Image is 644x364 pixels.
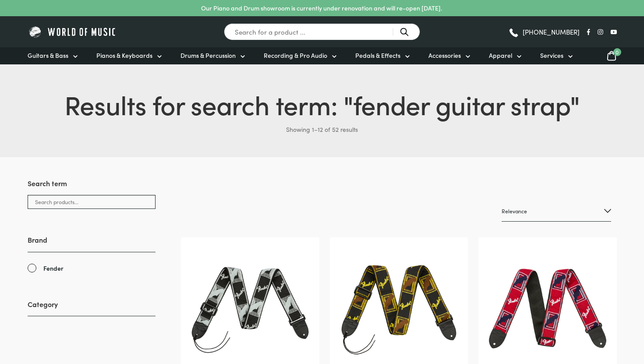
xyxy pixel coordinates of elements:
[613,48,621,56] span: 0
[28,235,156,273] div: Brand
[540,51,563,60] span: Services
[264,51,327,60] span: Recording & Pro Audio
[224,23,420,40] input: Search for a product ...
[517,268,644,364] iframe: Chat with our support team
[523,28,580,35] span: [PHONE_NUMBER]
[43,263,64,273] span: Fender
[428,51,461,60] span: Accessories
[28,85,617,122] h1: Results for search term: " "
[28,25,117,39] img: World of Music
[28,299,156,316] h3: Category
[201,4,442,13] p: Our Piano and Drum showroom is currently under renovation and will re-open [DATE].
[28,195,156,209] input: Search products...
[502,201,611,222] select: Shop order
[355,51,400,60] span: Pedals & Effects
[180,51,236,60] span: Drums & Percussion
[96,51,152,60] span: Pianos & Keyboards
[489,51,512,60] span: Apparel
[28,235,156,252] h3: Brand
[28,122,617,136] p: Showing 1–12 of 52 results
[28,263,156,273] a: Fender
[353,85,570,122] span: fender guitar strap
[508,25,580,39] a: [PHONE_NUMBER]
[28,51,68,60] span: Guitars & Bass
[28,178,156,195] h3: Search term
